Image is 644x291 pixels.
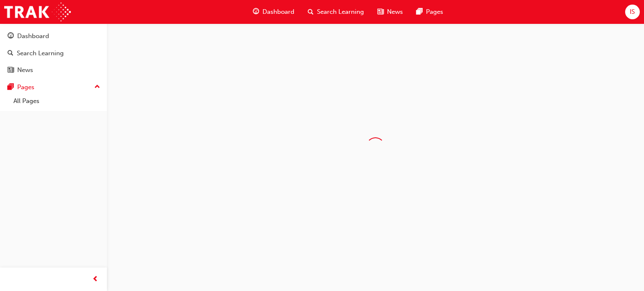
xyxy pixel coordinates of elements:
[8,84,14,91] span: pages-icon
[17,49,64,58] div: Search Learning
[3,62,104,78] a: News
[625,5,640,19] button: IS
[8,33,14,40] span: guage-icon
[4,3,71,21] img: Trak
[253,7,259,17] span: guage-icon
[3,46,104,61] a: Search Learning
[8,67,14,74] span: news-icon
[17,65,33,75] div: News
[377,7,384,17] span: news-icon
[17,31,49,41] div: Dashboard
[387,7,403,17] span: News
[301,3,371,21] a: search-iconSearch Learning
[371,3,410,21] a: news-iconNews
[17,82,34,92] div: Pages
[262,7,294,17] span: Dashboard
[3,80,104,95] button: Pages
[94,82,100,93] span: up-icon
[246,3,301,21] a: guage-iconDashboard
[3,28,104,44] a: Dashboard
[410,3,450,21] a: pages-iconPages
[416,7,423,17] span: pages-icon
[3,27,104,80] button: DashboardSearch LearningNews
[630,7,635,17] span: IS
[308,7,314,17] span: search-icon
[92,274,99,285] span: prev-icon
[426,7,443,17] span: Pages
[10,95,104,108] a: All Pages
[8,50,13,57] span: search-icon
[317,7,364,17] span: Search Learning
